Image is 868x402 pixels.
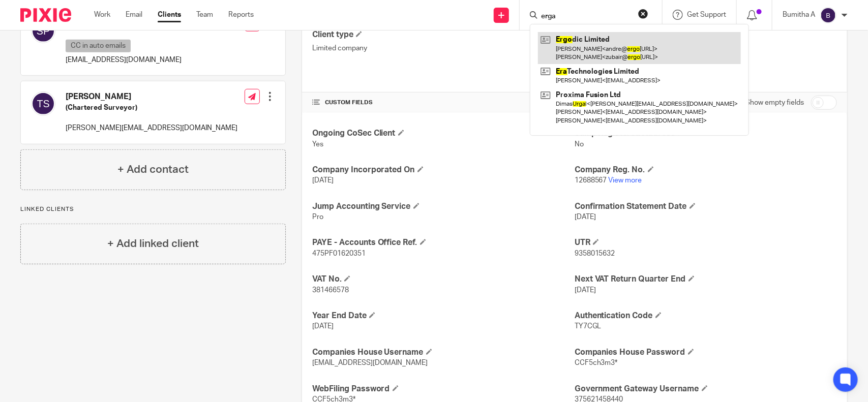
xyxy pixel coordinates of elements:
[638,9,648,19] button: Clear
[575,323,602,330] span: TY7CGL
[575,287,596,294] span: [DATE]
[312,359,428,366] span: [EMAIL_ADDRESS][DOMAIN_NAME]
[312,213,323,221] span: Pro
[66,55,182,65] p: [EMAIL_ADDRESS][DOMAIN_NAME]
[66,123,237,133] p: [PERSON_NAME][EMAIL_ADDRESS][DOMAIN_NAME]
[575,213,596,221] span: [DATE]
[575,165,837,175] h4: Company Reg. No.
[312,347,575,358] h4: Companies House Username
[66,103,237,113] h5: (Chartered Surveyor)
[540,12,632,21] input: Search
[575,359,618,366] span: CCF5ch3m3*
[20,8,71,22] img: Pixie
[94,10,110,20] a: Work
[575,201,837,212] h4: Confirmation Statement Date
[312,177,334,184] span: [DATE]
[312,287,349,294] span: 381466578
[312,250,366,257] span: 475PF01620351
[687,11,726,18] span: Get Support
[107,236,199,252] h4: + Add linked client
[783,10,815,20] p: Bumitha A
[312,201,575,212] h4: Jump Accounting Service
[312,311,575,321] h4: Year End Date
[158,10,181,20] a: Clients
[575,250,615,257] span: 9358015632
[609,177,642,184] a: View more
[312,165,575,175] h4: Company Incorporated On
[312,128,575,139] h4: Ongoing CoSec Client
[312,99,575,107] h4: CUSTOM FIELDS
[575,237,837,248] h4: UTR
[126,10,142,20] a: Email
[745,98,804,108] label: Show empty fields
[575,347,837,358] h4: Companies House Password
[575,384,837,394] h4: Government Gateway Username
[575,274,837,285] h4: Next VAT Return Quarter End
[312,384,575,394] h4: WebFiling Password
[196,10,213,20] a: Team
[312,29,575,40] h4: Client type
[66,40,131,52] p: CC in auto emails
[66,91,237,102] h4: [PERSON_NAME]
[312,43,575,53] p: Limited company
[312,323,334,330] span: [DATE]
[575,177,607,184] span: 12688567
[228,10,254,20] a: Reports
[31,19,55,43] img: svg%3E
[820,7,836,23] img: svg%3E
[31,91,55,116] img: svg%3E
[20,205,286,213] p: Linked clients
[312,237,575,248] h4: PAYE - Accounts Office Ref.
[575,311,837,321] h4: Authentication Code
[575,141,584,148] span: No
[312,274,575,285] h4: VAT No.
[117,162,189,177] h4: + Add contact
[312,141,323,148] span: Yes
